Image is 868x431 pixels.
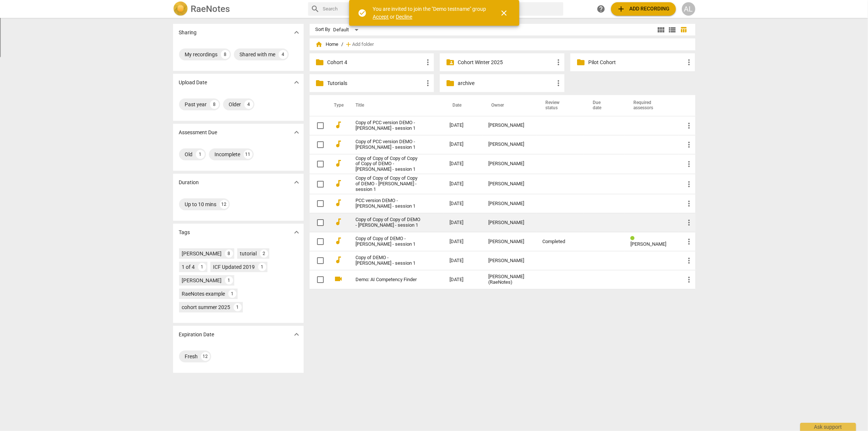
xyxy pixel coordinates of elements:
a: Copy of PCC version DEMO - [PERSON_NAME] - session 1 [356,120,423,131]
span: table_chart [680,26,687,33]
div: Ask support [800,423,856,431]
span: more_vert [423,58,432,67]
div: [PERSON_NAME] [488,201,530,207]
div: 1 of 4 [182,263,195,271]
a: Demo: AI Competency Finder [356,277,423,283]
span: search [311,4,320,13]
th: Due date [584,95,624,116]
div: 1 [234,303,242,311]
div: [PERSON_NAME] [488,142,530,147]
div: [PERSON_NAME] [488,181,530,187]
span: audiotrack [334,139,343,148]
span: add [617,4,626,13]
span: Add recording [617,4,670,13]
div: tutorial [240,250,257,257]
span: expand_more [292,128,301,137]
button: Close [495,4,513,22]
div: Up to 10 mins [185,201,217,208]
span: Accept [373,14,389,20]
span: more_vert [685,160,694,169]
div: [PERSON_NAME] [488,239,530,245]
div: Completed [542,239,578,245]
th: Review status [536,95,584,116]
span: videocam [334,274,343,283]
td: [DATE] [444,213,482,232]
p: Tags [179,229,190,236]
p: Sharing [179,29,197,37]
button: AL [682,2,695,16]
span: more_vert [554,58,563,67]
span: more_vert [685,275,694,284]
button: Upload [611,2,676,16]
div: You are invited to join the "Demo testname" group or [373,5,486,21]
div: 1 [196,150,205,159]
td: [DATE] [444,270,482,289]
a: Copy of PCC version DEMO - [PERSON_NAME] - session 1 [356,139,423,150]
span: audiotrack [334,236,343,245]
div: My recordings [185,51,218,58]
div: Sort By [316,27,330,32]
td: [DATE] [444,116,482,135]
span: Home [316,41,339,48]
a: Copy of Copy of DEMO - [PERSON_NAME] - session 1 [356,236,423,247]
img: Logo [173,1,188,16]
div: [PERSON_NAME] [488,220,530,226]
span: audiotrack [334,179,343,188]
div: RaeNotes example [182,290,225,298]
div: Default [333,24,361,36]
span: view_list [668,25,677,34]
div: Past year [185,101,207,108]
div: Old [185,151,193,158]
div: 11 [244,150,253,159]
div: 2 [260,249,268,258]
span: audiotrack [334,198,343,207]
th: Required assessors [624,95,679,116]
td: [DATE] [444,174,482,194]
span: help [597,4,606,13]
div: [PERSON_NAME] (RaeNotes) [488,274,530,285]
button: Show more [291,227,302,238]
div: Fresh [185,353,198,360]
button: Show more [291,329,302,340]
a: Copy of DEMO - [PERSON_NAME] - session 1 [356,255,423,266]
button: Table view [678,24,689,35]
span: more_vert [685,199,694,208]
span: view_module [657,25,666,34]
td: [DATE] [444,251,482,270]
div: Shared with me [240,51,276,58]
span: expand_more [292,28,301,37]
td: [DATE] [444,154,482,174]
div: 8 [210,100,219,109]
button: Show more [291,27,302,38]
span: more_vert [685,180,694,189]
button: Show more [291,127,302,138]
td: [DATE] [444,135,482,154]
span: expand_more [292,178,301,187]
span: check_circle [358,9,367,18]
div: 1 [258,263,266,271]
span: more_vert [685,256,694,265]
div: 1 [225,276,233,284]
p: Cohort 4 [328,59,424,66]
span: more_vert [684,58,693,67]
div: 4 [244,100,253,109]
th: Type [328,95,347,116]
p: Upload Date [179,79,207,86]
p: Pilot Cohort [588,59,684,66]
div: Older [229,101,241,108]
span: expand_more [292,228,301,237]
div: [PERSON_NAME] [488,123,530,128]
span: more_vert [685,237,694,246]
div: ICF Updated 2019 [213,263,255,271]
div: cohort summer 2025 [182,303,231,311]
th: Title [347,95,444,116]
span: audiotrack [334,217,343,226]
div: 8 [225,249,233,258]
a: Copy of Copy of Copy of Copy of Copy of DEMO - [PERSON_NAME] - session 1 [356,156,423,173]
p: Expiration Date [179,331,214,339]
span: folder [316,79,325,88]
span: folder [576,58,585,67]
a: Help [595,2,608,16]
span: folder_shared [446,58,455,67]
